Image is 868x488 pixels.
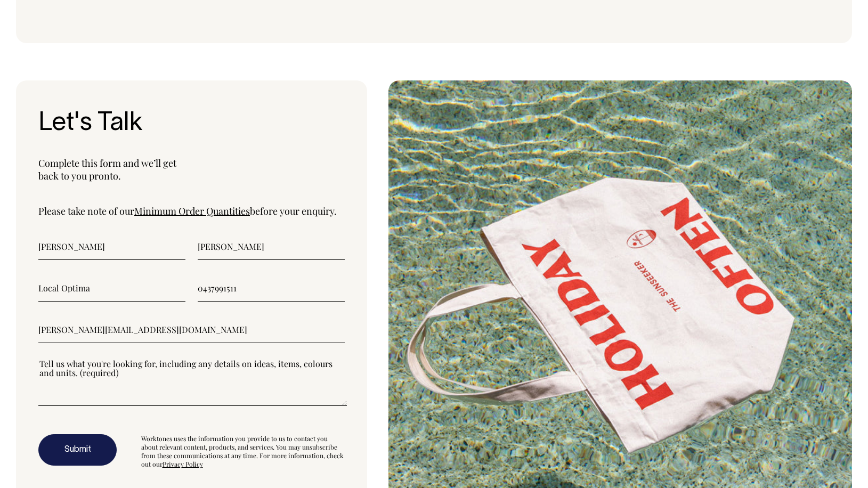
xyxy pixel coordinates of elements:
[198,275,345,302] input: Phone (required)
[163,460,203,468] a: Privacy Policy
[38,157,345,182] p: Complete this form and we’ll get back to you pronto.
[38,434,117,466] button: Submit
[134,205,250,217] a: Minimum Order Quantities
[38,110,345,138] h3: Let's Talk
[38,233,185,260] input: First name (required)
[141,434,345,468] div: Worktones uses the information you provide to us to contact you about relevant content, products,...
[38,275,185,302] input: Business name
[38,205,345,217] p: Please take note of our before your enquiry.
[38,316,345,343] input: Email (required)
[198,233,345,260] input: Last name (required)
